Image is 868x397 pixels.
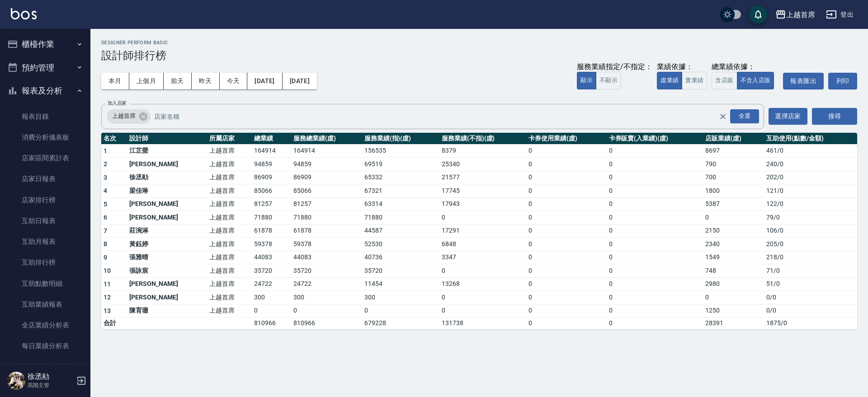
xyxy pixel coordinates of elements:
div: 全選 [730,109,759,123]
td: 0 [703,211,764,224]
span: 8 [104,240,107,248]
td: 0 [526,318,606,329]
span: 4 [104,187,107,194]
td: 748 [703,264,764,278]
td: 0 / 0 [764,304,857,318]
td: 24722 [252,277,291,291]
td: [PERSON_NAME] [127,277,207,291]
td: 0 [526,197,606,211]
button: 報表匯出 [783,73,824,89]
td: 61878 [291,224,362,238]
td: 0 [362,304,439,318]
td: 300 [362,291,439,304]
td: 0 [607,211,703,224]
td: 700 [703,171,764,184]
a: 店家區間累計表 [4,148,87,168]
td: 121 / 0 [764,184,857,198]
td: 0 [439,264,526,278]
button: 虛業績 [657,72,682,89]
a: 互助業績報表 [4,294,87,315]
td: 0 [607,318,703,329]
td: 2150 [703,224,764,238]
td: 3347 [439,251,526,264]
a: 互助月報表 [4,231,87,252]
a: 報表目錄 [4,106,87,127]
th: 服務總業績(虛) [291,133,362,145]
td: 0 [607,304,703,318]
td: 205 / 0 [764,238,857,251]
td: 461 / 0 [764,144,857,158]
td: 0 [607,238,703,251]
a: 每日業績分析表 [4,336,87,356]
td: 1875 / 0 [764,318,857,329]
td: 0 [439,211,526,224]
td: 52530 [362,238,439,251]
td: 63314 [362,197,439,211]
td: 300 [291,291,362,304]
td: 莊涴淋 [127,224,207,238]
button: 實業績 [682,72,707,89]
button: 櫃檯作業 [4,33,87,56]
td: 86909 [291,171,362,184]
td: 上越首席 [207,211,252,224]
td: 122 / 0 [764,197,857,211]
td: 0 [526,171,606,184]
td: 85066 [291,184,362,198]
td: 44083 [291,251,362,264]
p: 高階主管 [28,381,74,389]
td: 40736 [362,251,439,264]
a: 店家日報表 [4,168,87,189]
td: 69519 [362,158,439,171]
td: 0 [439,304,526,318]
h2: Designer Perform Basic [101,40,857,46]
table: a dense table [101,133,857,330]
span: 7 [104,227,107,234]
span: 3 [104,174,107,181]
td: 5387 [703,197,764,211]
td: 1549 [703,251,764,264]
td: 71880 [291,211,362,224]
td: 28391 [703,318,764,329]
a: 互助點數明細 [4,273,87,294]
td: [PERSON_NAME] [127,158,207,171]
td: 陳育珊 [127,304,207,318]
th: 設計師 [127,133,207,145]
td: 1800 [703,184,764,198]
button: 搜尋 [812,108,857,125]
td: 94859 [291,158,362,171]
td: 0 [607,224,703,238]
td: 上越首席 [207,238,252,251]
td: 65332 [362,171,439,184]
a: 互助日報表 [4,210,87,231]
td: 79 / 0 [764,211,857,224]
td: 0 [526,184,606,198]
td: 上越首席 [207,184,252,198]
span: 1 [104,147,107,154]
button: 預約管理 [4,56,87,79]
button: 上越首席 [772,5,819,24]
td: 1250 [703,304,764,318]
td: 上越首席 [207,291,252,304]
td: 21577 [439,171,526,184]
div: 業績依據： [657,62,707,72]
td: 810966 [252,318,291,329]
td: [PERSON_NAME] [127,197,207,211]
td: 0 [526,277,606,291]
td: 上越首席 [207,171,252,184]
button: 前天 [164,73,192,89]
th: 所屬店家 [207,133,252,145]
td: 0 [526,251,606,264]
span: 上越首席 [107,112,141,121]
img: Logo [11,8,37,19]
td: 67321 [362,184,439,198]
td: 上越首席 [207,277,252,291]
td: 2980 [703,277,764,291]
span: 5 [104,201,107,208]
button: 昨天 [192,73,220,89]
td: 0 / 0 [764,291,857,304]
td: 13268 [439,277,526,291]
span: 6 [104,214,107,221]
td: 0 [607,277,703,291]
th: 卡券販賣(入業績)(虛) [607,133,703,145]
